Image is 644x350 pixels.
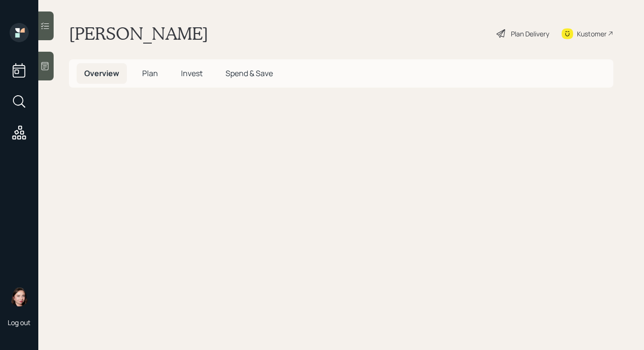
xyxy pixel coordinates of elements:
span: Invest [181,68,203,79]
div: Kustomer [577,29,607,39]
span: Overview [84,68,119,79]
div: Plan Delivery [511,29,549,39]
span: Spend & Save [226,68,273,79]
img: aleksandra-headshot.png [10,287,29,306]
div: Log out [8,318,31,327]
h1: [PERSON_NAME] [69,23,208,44]
span: Plan [142,68,158,79]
